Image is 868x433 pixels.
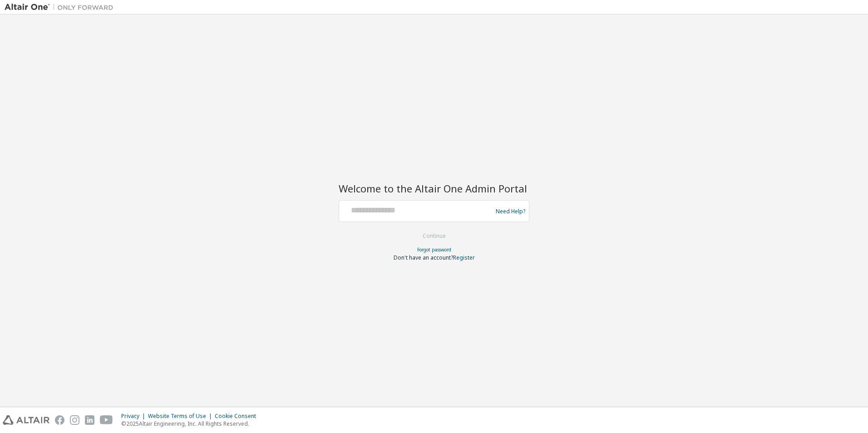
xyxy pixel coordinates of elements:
img: youtube.svg [100,415,113,425]
img: linkedin.svg [85,415,94,425]
span: Don't have an account? [394,254,453,261]
img: altair_logo.svg [3,415,49,425]
a: Need Help? [496,211,525,212]
div: Cookie Consent [215,413,261,420]
img: instagram.svg [70,415,79,425]
p: © 2025 Altair Engineering, Inc. All Rights Reserved. [121,420,261,428]
h2: Welcome to the Altair One Admin Portal [339,182,529,195]
div: Website Terms of Use [148,413,215,420]
img: Altair One [5,3,118,12]
div: Privacy [121,413,148,420]
a: Forgot password [417,246,451,253]
a: Register [453,254,475,261]
img: facebook.svg [55,415,64,425]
